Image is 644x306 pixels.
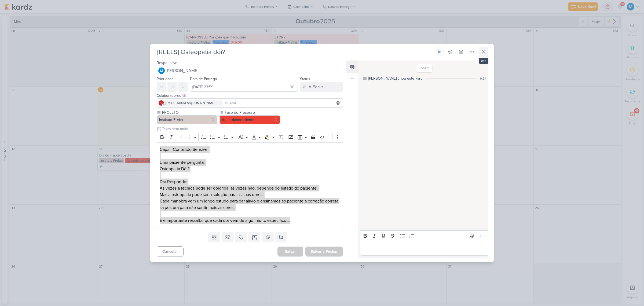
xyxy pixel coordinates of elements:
div: Colaboradores [157,93,343,98]
div: Este log é visível à todos no kard [363,77,367,80]
button: [PERSON_NAME] [157,66,343,76]
label: Status [300,77,310,81]
div: A Fazer [309,84,323,90]
div: Ligar relógio [437,50,442,54]
div: esc [479,58,488,64]
img: MARIANA MIRANDA [158,67,165,74]
div: MARIANA criou este kard [368,76,423,81]
label: Responsável [157,61,178,65]
div: 9:31 [480,76,486,81]
input: Kard Sem Título [156,47,434,57]
button: Aguardando cliente [219,115,280,124]
div: Editor editing area: main [157,142,343,228]
div: Editor editing area: main [360,241,488,256]
label: Prioridade [157,77,174,81]
p: Dra Responde: [160,179,340,185]
button: A Fazer [300,82,343,92]
span: [EMAIL_ADDRESS][DOMAIN_NAME] [165,101,216,105]
input: Select a date [190,82,298,92]
div: Editor toolbar [360,230,488,241]
p: As vezes a técnica pode ser dolorida, as vezes não, depende do estado do paciente. Mas a osteopat... [160,185,340,198]
div: Editor toolbar [157,132,343,142]
p: Capa - Conteúdo Sensível [160,146,340,153]
div: giselyrlfreitas@gmail.com [159,100,164,106]
p: Uma paciente pergunta: Osteopatia Dói? [160,159,340,172]
p: g [160,102,162,105]
label: Data de Entrega [190,77,217,81]
label: PROJETO [162,110,217,115]
input: Buscar [224,100,342,106]
p: E é importante ressaltar que cada dor vem de algo miuito específico…. [160,217,340,224]
button: Cancelar [157,246,184,257]
label: Fase do Processo [224,110,280,115]
input: Texto sem título [161,126,343,132]
button: Instituto Freitas [157,115,217,124]
span: [PERSON_NAME] [166,67,198,74]
p: Cada manobra vem um longo estudo para dar alívio e ensinamos ao paciente a correção correta sa po... [160,198,340,211]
